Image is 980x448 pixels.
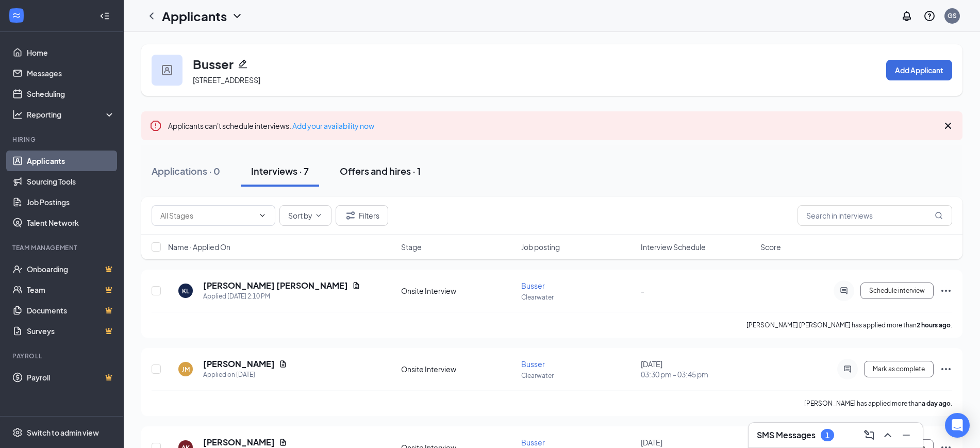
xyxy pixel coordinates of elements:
[336,205,388,226] button: Filter Filters
[150,120,162,132] svg: Error
[940,285,952,297] svg: Ellipses
[922,400,951,407] b: a day ago
[203,370,287,380] div: Applied on [DATE]
[182,365,190,374] div: JM
[757,429,816,441] h3: SMS Messages
[923,10,936,22] svg: QuestionInfo
[804,399,952,408] p: [PERSON_NAME] has applied more than .
[27,109,115,120] div: Reporting
[203,358,275,370] h5: [PERSON_NAME]
[27,427,99,438] div: Switch to admin view
[869,287,925,294] span: Schedule interview
[344,209,357,222] svg: Filter
[352,281,360,290] svg: Document
[641,359,754,379] div: [DATE]
[641,369,754,379] span: 03:30 pm - 03:45 pm
[27,212,115,233] a: Talent Network
[879,427,896,443] button: ChevronUp
[292,121,374,130] a: Add your availability now
[873,366,925,373] span: Mark as complete
[168,121,374,130] span: Applicants can't schedule interviews.
[145,10,158,22] svg: ChevronLeft
[940,363,952,375] svg: Ellipses
[27,321,115,341] a: SurveysCrown
[162,65,172,75] img: user icon
[521,281,545,290] span: Busser
[825,431,829,440] div: 1
[886,60,952,80] button: Add Applicant
[401,286,514,296] div: Onsite Interview
[99,11,110,21] svg: Collapse
[182,287,189,295] div: KL
[203,291,360,302] div: Applied [DATE] 2:10 PM
[838,287,850,295] svg: ActiveChat
[401,242,422,252] span: Stage
[203,280,348,291] h5: [PERSON_NAME] [PERSON_NAME]
[401,364,514,374] div: Onsite Interview
[12,243,113,252] div: Team Management
[160,210,254,221] input: All Stages
[279,205,331,226] button: Sort byChevronDown
[340,164,421,177] div: Offers and hires · 1
[521,359,545,369] span: Busser
[841,365,854,373] svg: ActiveChat
[12,352,113,360] div: Payroll
[760,242,781,252] span: Score
[288,212,312,219] span: Sort by
[861,427,877,443] button: ComposeMessage
[12,109,23,120] svg: Analysis
[860,283,934,299] button: Schedule interview
[521,242,560,252] span: Job posting
[231,10,243,22] svg: ChevronDown
[882,429,894,441] svg: ChevronUp
[193,55,234,73] h3: Busser
[314,211,323,220] svg: ChevronDown
[521,371,635,380] p: Clearwater
[27,42,115,63] a: Home
[27,367,115,388] a: PayrollCrown
[798,205,952,226] input: Search in interviews
[27,151,115,171] a: Applicants
[11,10,22,21] svg: WorkstreamLogo
[901,10,913,22] svg: Notifications
[27,300,115,321] a: DocumentsCrown
[935,211,943,220] svg: MagnifyingGlass
[898,427,915,443] button: Minimize
[27,84,115,104] a: Scheduling
[27,259,115,279] a: OnboardingCrown
[521,293,635,302] p: Clearwater
[942,120,954,132] svg: Cross
[27,279,115,300] a: TeamCrown
[279,360,287,368] svg: Document
[521,438,545,447] span: Busser
[162,7,227,25] h1: Applicants
[917,321,951,329] b: 2 hours ago
[900,429,912,441] svg: Minimize
[945,413,970,438] div: Open Intercom Messenger
[279,438,287,446] svg: Document
[27,171,115,192] a: Sourcing Tools
[12,135,113,144] div: Hiring
[27,63,115,84] a: Messages
[948,11,957,20] div: GS
[864,361,934,377] button: Mark as complete
[863,429,875,441] svg: ComposeMessage
[238,59,248,69] svg: Pencil
[258,211,267,220] svg: ChevronDown
[641,242,706,252] span: Interview Schedule
[251,164,309,177] div: Interviews · 7
[152,164,220,177] div: Applications · 0
[12,427,23,438] svg: Settings
[27,192,115,212] a: Job Postings
[746,321,952,329] p: [PERSON_NAME] [PERSON_NAME] has applied more than .
[641,286,644,295] span: -
[193,75,260,85] span: [STREET_ADDRESS]
[168,242,230,252] span: Name · Applied On
[203,437,275,448] h5: [PERSON_NAME]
